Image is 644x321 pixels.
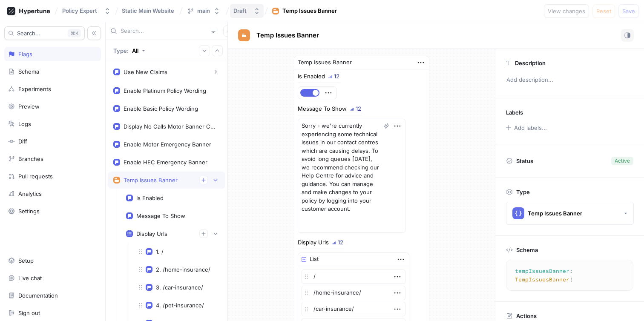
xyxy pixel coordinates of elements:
button: Temp Issues Banner [506,202,634,225]
div: Live chat [18,275,42,281]
div: Flags [18,51,32,57]
div: Message To Show [136,212,185,219]
textarea: / [302,269,405,284]
span: Reset [596,9,611,14]
div: List [310,255,319,264]
div: Temp Issues Banner [282,7,337,15]
span: Save [622,9,635,14]
div: All [132,47,138,54]
div: 2. /home-insurance/ [156,266,210,273]
p: Labels [506,109,523,116]
button: View changes [544,4,589,18]
div: Display No Calls Motor Banner Content [124,123,216,130]
div: 12 [334,74,339,79]
div: Logs [18,120,31,127]
div: Schema [18,68,39,75]
div: Branches [18,155,43,162]
div: Diff [18,138,27,145]
div: Sign out [18,310,40,316]
div: Display Urls [298,240,329,245]
div: Active [615,157,630,165]
span: Search... [17,31,40,36]
div: Experiments [18,86,51,92]
div: Setup [18,257,34,264]
div: Enable Basic Policy Wording [124,105,198,112]
div: Message To Show [298,106,347,112]
div: Pull requests [18,173,53,180]
div: Is Enabled [298,74,325,79]
textarea: Sorry - we're currently experiencing some technical issues in our contact centres which are causi... [298,119,405,233]
div: K [68,29,81,37]
div: Draft [233,7,247,14]
p: Status [516,155,533,167]
button: Policy Expert [59,4,114,18]
button: Expand all [199,45,210,56]
div: Settings [18,208,40,215]
input: Search... [121,27,207,35]
div: 4. /pet-insurance/ [156,302,204,309]
p: Type [516,189,530,195]
button: Type: All [110,43,148,58]
p: Actions [516,312,537,319]
div: Enable Motor Emergency Banner [124,141,211,148]
div: Temp Issues Banner [528,210,582,217]
div: Enable HEC Emergency Banner [124,159,207,166]
button: Collapse all [212,45,223,56]
div: Documentation [18,292,58,299]
button: Add labels... [503,122,549,133]
div: 3. /car-insurance/ [156,284,203,291]
div: Display Urls [136,230,167,237]
div: Enable Platinum Policy Wording [124,87,206,94]
textarea: tempIssuesBanner: TempIssuesBanner! [510,264,637,287]
div: Policy Expert [62,7,97,14]
div: 12 [338,240,343,245]
div: Use New Claims [124,69,167,75]
span: Temp Issues Banner [256,32,319,39]
div: Temp Issues Banner [124,177,178,183]
button: main [184,4,224,18]
div: Analytics [18,190,42,197]
button: Draft [230,4,264,18]
a: Documentation [4,288,101,303]
div: Add labels... [514,125,547,131]
textarea: /car-insurance/ [302,302,405,316]
div: 12 [356,106,361,112]
p: Add description... [503,73,637,87]
button: Reset [592,4,615,18]
span: Static Main Website [122,8,174,14]
button: Search...K [4,26,85,40]
textarea: /home-insurance/ [302,286,405,300]
button: Save [618,4,639,18]
p: Description [515,60,546,66]
p: Schema [516,246,538,253]
div: Temp Issues Banner [298,58,352,67]
div: Is Enabled [136,195,164,201]
div: main [197,7,210,14]
div: Preview [18,103,40,110]
p: Type: [113,47,129,54]
span: View changes [548,9,585,14]
div: 1. / [156,248,164,255]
